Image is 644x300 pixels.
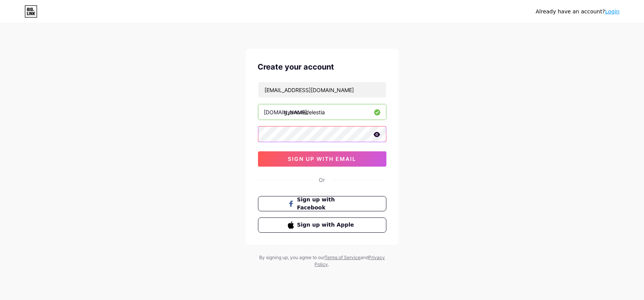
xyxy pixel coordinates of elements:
a: Privacy Policy [315,255,385,267]
a: Terms of Service [324,255,360,260]
input: Email [258,82,386,97]
div: [DOMAIN_NAME]/ [264,108,309,116]
div: Already have an account? [536,8,620,16]
span: sign up with email [288,156,356,162]
input: username [258,104,386,120]
button: Sign up with Facebook [258,196,386,211]
button: Sign up with Apple [258,217,386,233]
a: Login [605,8,620,15]
span: Sign up with Apple [297,221,356,229]
div: Create your account [258,61,386,73]
button: sign up with email [258,151,386,167]
div: Or [319,176,325,184]
div: By signing up, you agree to our and . [257,254,387,268]
span: Sign up with Facebook [297,196,356,212]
